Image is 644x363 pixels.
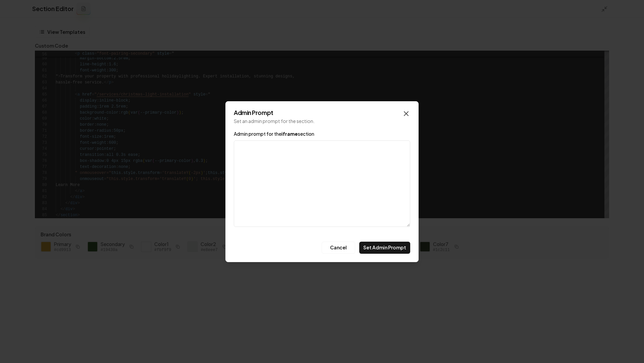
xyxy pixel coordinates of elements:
[359,242,410,254] button: Set Admin Prompt
[322,242,355,254] button: Cancel
[234,131,314,137] label: Admin prompt for the section
[234,110,410,116] h2: Admin Prompt
[234,118,410,124] p: Set an admin prompt for the section.
[281,131,298,137] span: iframe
